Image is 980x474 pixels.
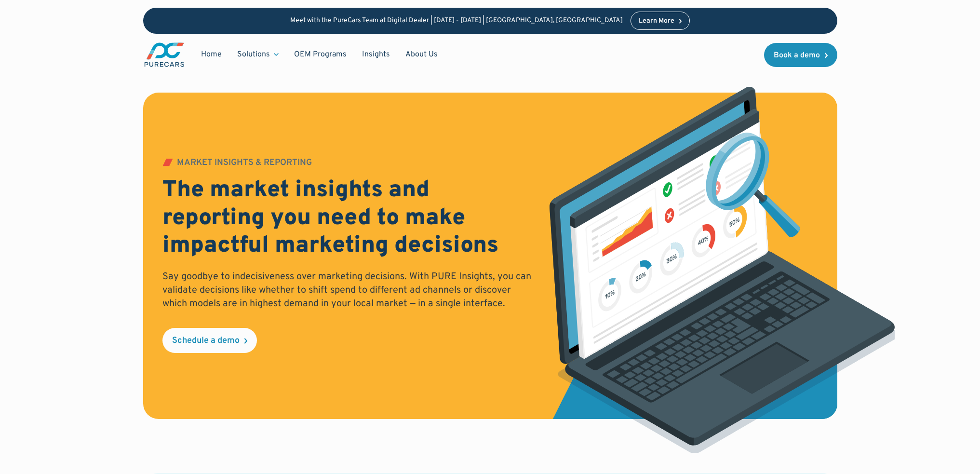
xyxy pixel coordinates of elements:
[286,45,354,64] a: OEM Programs
[639,18,674,25] div: Learn More
[143,41,186,68] img: purecars logo
[162,270,536,311] p: Say goodbye to indecisiveness over marketing decisions. With PURE Insights, you can validate deci...
[237,49,270,60] div: Solutions
[764,43,837,67] a: Book a demo
[177,159,312,167] div: MARKET INSIGHTS & REPORTING
[290,17,623,25] p: Meet with the PureCars Team at Digital Dealer | [DATE] - [DATE] | [GEOGRAPHIC_DATA], [GEOGRAPHIC_...
[193,45,229,64] a: Home
[229,45,286,64] div: Solutions
[774,52,820,59] div: Book a demo
[162,177,536,260] h2: The market insights and reporting you need to make impactful marketing decisions
[162,328,257,353] a: Schedule a demo
[631,12,690,30] a: Learn More
[143,41,186,68] a: main
[354,45,398,64] a: Insights
[398,45,445,64] a: About Us
[172,337,240,345] div: Schedule a demo
[550,87,894,453] img: market insights analytics illustration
